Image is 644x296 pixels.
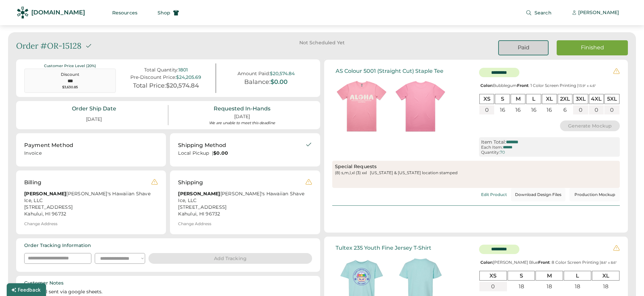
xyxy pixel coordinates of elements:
[280,40,364,45] div: Not Scheduled Yet
[24,63,116,68] div: Customer Price Level (20%)
[564,282,591,291] div: 18
[479,94,495,104] div: XS
[558,94,573,104] div: 2XL
[592,282,619,291] div: 18
[511,188,565,201] button: Download Design Files
[335,170,617,185] div: (8) s,m,l,xl (3) xxl [US_STATE] & [US_STATE] location stamped
[542,94,557,104] div: XL
[270,71,295,77] div: $20,574.84
[534,10,552,15] span: Search
[24,242,91,249] div: Order Tracking Information
[517,83,528,88] strong: Front
[24,141,73,149] div: Payment Method
[178,191,220,197] strong: [PERSON_NAME]
[332,77,391,136] img: generate-image
[104,6,145,19] button: Resources
[564,271,591,281] div: L
[178,179,203,187] div: Shipping
[500,150,505,155] div: 70
[495,94,510,104] div: S
[573,94,588,104] div: 3XL
[511,94,526,104] div: M
[535,271,563,281] div: M
[166,82,199,90] div: $20,574.84
[24,150,158,158] div: Invoice
[391,77,450,136] img: generate-image
[589,94,604,104] div: 4XL
[78,113,110,126] div: [DATE]
[144,67,178,73] div: Total Quantity:
[508,282,535,291] div: 18
[244,79,270,86] div: Balance:
[24,179,41,187] div: Billing
[480,260,493,265] strong: Color:
[481,145,503,150] div: Each Item:
[573,105,588,114] div: 0
[480,83,493,88] strong: Color:
[178,191,305,217] div: [PERSON_NAME]'s Hawaiian Shave Ice, LLC [STREET_ADDRESS] Kahului, HI 96732
[336,245,431,251] div: Tultex 235 Youth Fine Jersey T-Shirt
[479,105,495,114] div: 0
[24,191,151,217] div: [PERSON_NAME]'s Hawaiian Shave Ice, LLC [STREET_ADDRESS] Kahului, HI 96732
[526,94,541,104] div: L
[335,163,617,170] div: Special Requests
[526,105,541,114] div: 16
[31,8,85,17] div: [DOMAIN_NAME]
[604,105,619,114] div: 0
[213,150,228,156] strong: $0.00
[558,105,573,114] div: 6
[589,105,604,114] div: 0
[601,260,617,265] font: 8.6" x 8.6"
[24,280,63,287] div: Customer Notes
[24,191,66,197] strong: [PERSON_NAME]
[209,120,275,125] div: We are unable to meet this deadline
[130,75,176,80] div: Pre-Discount Price:
[178,221,211,226] div: Change Address
[507,44,540,51] div: Paid
[508,271,535,281] div: S
[72,105,116,112] div: Order Ship Date
[24,221,57,226] div: Change Address
[481,150,500,155] div: Quantity:
[569,188,620,201] button: Production Mockup
[214,105,270,112] div: Requested In-Hands
[518,6,560,19] button: Search
[481,139,506,145] div: Item Total:
[538,260,550,265] strong: Front
[238,71,270,77] div: Amount Paid:
[149,6,187,19] button: Shop
[479,282,507,291] div: 0
[270,79,288,86] div: $0.00
[234,113,250,120] div: [DATE]
[178,141,226,149] div: Shipping Method
[565,44,620,51] div: Finished
[148,253,312,264] button: Add Tracking
[178,67,188,73] div: 1801
[604,94,619,104] div: 5XL
[511,105,526,114] div: 16
[592,271,619,281] div: XL
[176,75,201,80] div: $24,205.69
[29,72,111,78] div: Discount
[479,83,620,88] div: Bubblegum : 1 Color Screen Printing |
[481,192,507,197] div: Edit Product
[578,84,596,88] font: 13.9" x 4.6"
[560,120,620,131] button: Generate Mockup
[479,271,507,281] div: XS
[479,260,620,265] div: [PERSON_NAME] Blue : 8 Color Screen Printing |
[495,105,510,114] div: 16
[29,85,111,90] div: $3,630.85
[178,150,305,157] div: Local Pickup |
[535,282,563,291] div: 18
[578,9,619,16] div: [PERSON_NAME]
[158,10,170,15] span: Shop
[16,40,81,52] div: Order #OR-15128
[542,105,557,114] div: 16
[336,68,443,74] div: AS Colour 5001 (Straight Cut) Staple Tee
[17,7,29,18] img: Rendered Logo - Screens
[133,82,166,90] div: Total Price:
